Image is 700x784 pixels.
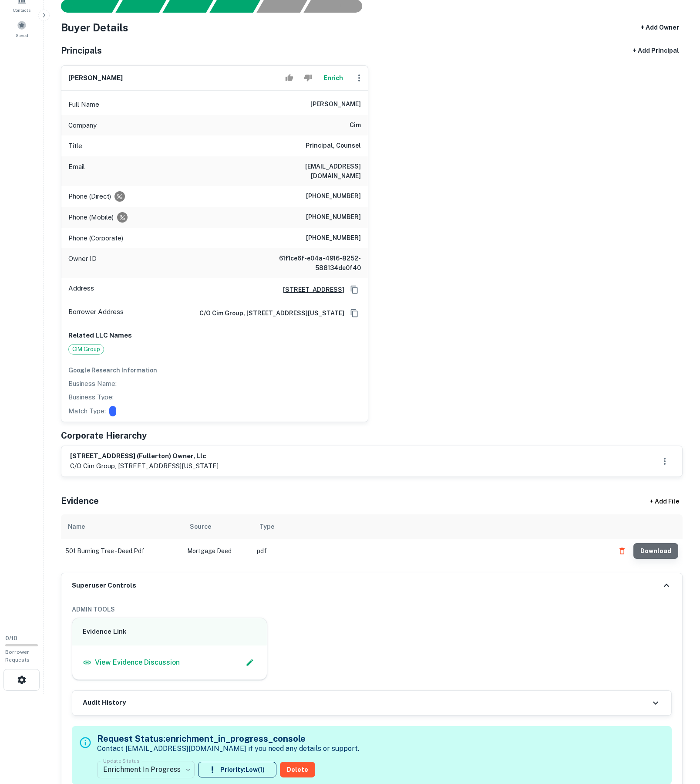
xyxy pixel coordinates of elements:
[319,69,347,87] button: Enrich
[61,494,99,507] h5: Evidence
[68,212,114,223] p: Phone (Mobile)
[97,743,359,754] p: Contact [EMAIL_ADDRESS][DOMAIN_NAME] if you need any details or support.
[103,757,139,764] label: Update Status
[68,253,97,273] p: Owner ID
[68,73,123,83] h6: [PERSON_NAME]
[95,657,180,668] p: View Evidence Discussion
[252,539,610,563] td: pdf
[68,521,85,532] div: Name
[68,99,99,110] p: Full Name
[252,514,610,539] th: Type
[183,514,252,539] th: Source
[68,120,97,131] p: Company
[280,762,315,777] button: Delete
[306,141,361,151] h6: Principal, Counsel
[83,698,126,708] h6: Audit History
[68,307,124,320] p: Borrower Address
[61,514,683,573] div: scrollable content
[83,627,256,637] h6: Evidence Link
[190,521,211,532] div: Source
[656,714,700,756] iframe: Chat Widget
[68,141,82,151] p: Title
[70,461,219,471] p: c/o cim group, [STREET_ADDRESS][US_STATE]
[256,253,361,273] h6: 61f1ce6f-e04a-4916-8252-588134de0f40
[5,635,17,642] span: 0 / 10
[183,539,252,563] td: Mortgage Deed
[61,539,183,563] td: 501 burning tree - deed.pdf
[306,191,361,202] h6: [PHONE_NUMBER]
[310,99,361,110] h6: [PERSON_NAME]
[68,406,106,416] p: Match Type:
[5,649,30,663] span: Borrower Requests
[256,162,361,181] h6: [EMAIL_ADDRESS][DOMAIN_NAME]
[72,605,672,614] h6: ADMIN TOOLS
[282,69,297,87] button: Accept
[16,32,28,39] span: Saved
[61,44,102,57] h5: Principals
[13,7,30,14] span: Contacts
[70,451,219,461] h6: [STREET_ADDRESS] (fullerton) owner, llc
[306,233,361,243] h6: [PHONE_NUMBER]
[3,17,41,41] a: Saved
[72,581,136,591] h6: Superuser Controls
[83,657,180,668] a: View Evidence Discussion
[614,544,630,558] button: Delete file
[198,762,276,777] button: Priority:Low(1)
[192,308,344,318] a: c/o cim group, [STREET_ADDRESS][US_STATE]
[97,757,195,782] div: Enrichment In Progress
[61,514,183,539] th: Name
[68,392,114,402] p: Business Type:
[68,162,85,181] p: Email
[97,732,359,745] h5: Request Status: enrichment_in_progress_console
[629,43,683,58] button: + Add Principal
[68,233,123,243] p: Phone (Corporate)
[68,378,117,389] p: Business Name:
[350,120,361,131] h6: cim
[634,493,695,509] div: + Add File
[69,345,104,354] span: CIM Group
[68,191,111,202] p: Phone (Direct)
[259,521,274,532] div: Type
[61,20,128,35] h4: Buyer Details
[306,212,361,223] h6: [PHONE_NUMBER]
[114,191,125,202] div: Requests to not be contacted at this number
[68,330,361,341] p: Related LLC Names
[348,307,361,320] button: Copy Address
[68,365,361,375] h6: Google Research Information
[633,543,678,559] button: Download
[243,656,256,669] button: Edit Slack Link
[68,283,94,296] p: Address
[276,285,344,294] a: [STREET_ADDRESS]
[61,429,147,442] h5: Corporate Hierarchy
[300,69,316,87] button: Reject
[637,20,683,35] button: + Add Owner
[348,283,361,296] button: Copy Address
[117,212,128,223] div: Requests to not be contacted at this number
